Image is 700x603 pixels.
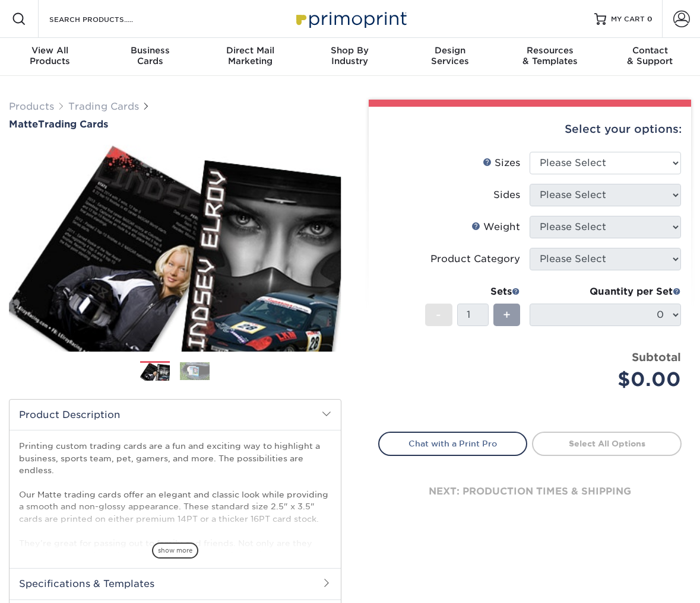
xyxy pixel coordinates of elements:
[300,45,400,56] span: Shop By
[400,38,500,76] a: DesignServices
[378,456,682,527] div: next: production times & shipping
[48,12,164,26] input: SEARCH PRODUCTS.....
[9,119,341,130] a: MatteTrading Cards
[100,38,199,76] a: BusinessCards
[539,365,681,394] div: $0.00
[9,119,341,130] h1: Trading Cards
[530,285,681,299] div: Quantity per Set
[180,362,210,380] img: Trading Cards 02
[100,45,199,56] span: Business
[400,45,500,56] span: Design
[430,252,520,266] div: Product Category
[600,45,700,66] div: & Support
[500,45,600,56] span: Resources
[425,285,520,299] div: Sets
[647,15,653,23] span: 0
[500,45,600,66] div: & Templates
[291,6,410,31] img: Primoprint
[632,350,681,363] strong: Subtotal
[200,45,300,66] div: Marketing
[300,45,400,66] div: Industry
[200,45,300,56] span: Direct Mail
[68,101,139,112] a: Trading Cards
[9,400,341,430] h2: Product Description
[600,45,700,56] span: Contact
[436,306,441,324] span: -
[152,543,198,559] span: show more
[9,101,54,112] a: Products
[9,119,38,130] span: Matte
[100,45,199,66] div: Cards
[9,133,341,363] img: Matte 01
[600,38,700,76] a: Contact& Support
[493,188,520,202] div: Sides
[532,432,682,455] a: Select All Options
[500,38,600,76] a: Resources& Templates
[378,432,528,455] a: Chat with a Print Pro
[400,45,500,66] div: Services
[471,220,520,234] div: Weight
[300,38,400,76] a: Shop ByIndustry
[200,38,300,76] a: Direct MailMarketing
[9,568,341,599] h2: Specifications & Templates
[140,362,170,382] img: Trading Cards 01
[483,156,520,170] div: Sizes
[503,306,511,324] span: +
[19,440,331,597] p: Printing custom trading cards are a fun and exciting way to highlight a business, sports team, pe...
[611,14,645,24] span: MY CART
[378,107,682,152] div: Select your options:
